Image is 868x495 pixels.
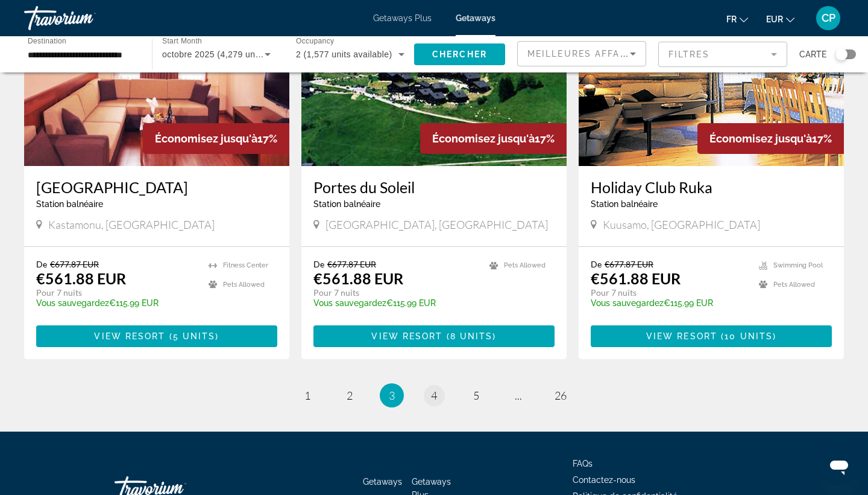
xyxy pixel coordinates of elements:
[414,43,505,65] button: Chercher
[24,2,145,34] a: Travorium
[697,123,844,154] div: 17%
[313,269,403,287] p: €561.88 EUR
[799,46,826,63] span: Carte
[527,46,636,61] mat-select: Sort by
[50,259,99,269] span: €677.87 EUR
[313,325,555,347] button: View Resort(8 units)
[591,178,832,196] a: Holiday Club Ruka
[820,447,858,485] iframe: Bouton de lancement de la fenêtre de messagerie
[173,331,216,341] span: 5 units
[373,13,432,23] a: Getaways Plus
[36,298,197,308] p: €115.99 EUR
[327,259,376,269] span: €677.87 EUR
[709,132,812,145] span: Économisez jusqu'à
[766,10,794,28] button: Change currency
[313,259,324,269] span: De
[646,331,717,341] span: View Resort
[155,132,257,145] span: Économisez jusqu'à
[28,37,66,45] span: Destination
[658,41,787,68] button: Filter
[766,14,783,24] span: EUR
[48,218,215,231] span: Kastamonu, [GEOGRAPHIC_DATA]
[725,331,773,341] span: 10 units
[726,14,737,24] span: fr
[166,331,219,341] span: ( )
[573,475,635,485] a: Contactez-nous
[94,331,165,341] span: View Resort
[162,37,202,45] span: Start Month
[603,218,760,231] span: Kuusamo, [GEOGRAPHIC_DATA]
[223,281,265,289] span: Pets Allowed
[591,298,664,308] span: Vous sauvegardez
[36,325,277,347] button: View Resort(5 units)
[363,477,402,487] a: Getaways
[822,12,835,24] span: CP
[431,389,437,402] span: 4
[456,13,495,23] a: Getaways
[420,123,567,154] div: 17%
[473,389,479,402] span: 5
[296,37,334,45] span: Occupancy
[36,199,103,209] span: Station balnéaire
[371,331,442,341] span: View Resort
[450,331,493,341] span: 8 units
[347,389,353,402] span: 2
[36,178,277,196] a: [GEOGRAPHIC_DATA]
[325,218,548,231] span: [GEOGRAPHIC_DATA], [GEOGRAPHIC_DATA]
[432,49,487,59] span: Chercher
[773,261,823,269] span: Swimming Pool
[591,259,602,269] span: De
[515,389,522,402] span: ...
[313,298,477,308] p: €115.99 EUR
[717,331,776,341] span: ( )
[313,298,386,308] span: Vous sauvegardez
[527,49,643,59] span: Meilleures affaires
[389,389,395,402] span: 3
[36,298,109,308] span: Vous sauvegardez
[591,269,681,287] p: €561.88 EUR
[313,178,555,196] a: Portes du Soleil
[443,331,497,341] span: ( )
[504,261,546,269] span: Pets Allowed
[24,383,844,407] nav: Pagination
[313,199,380,209] span: Station balnéaire
[223,261,268,269] span: Fitness Center
[36,287,197,298] p: Pour 7 nuits
[432,132,535,145] span: Économisez jusqu'à
[591,199,658,209] span: Station balnéaire
[304,389,310,402] span: 1
[36,269,126,287] p: €561.88 EUR
[313,287,477,298] p: Pour 7 nuits
[726,10,748,28] button: Change language
[591,287,747,298] p: Pour 7 nuits
[591,325,832,347] button: View Resort(10 units)
[36,259,47,269] span: De
[773,281,815,289] span: Pets Allowed
[813,5,844,31] button: User Menu
[573,459,593,468] a: FAQs
[605,259,653,269] span: €677.87 EUR
[591,298,747,308] p: €115.99 EUR
[296,49,392,59] span: 2 (1,577 units available)
[143,123,289,154] div: 17%
[555,389,567,402] span: 26
[162,49,306,59] span: octobre 2025 (4,279 units available)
